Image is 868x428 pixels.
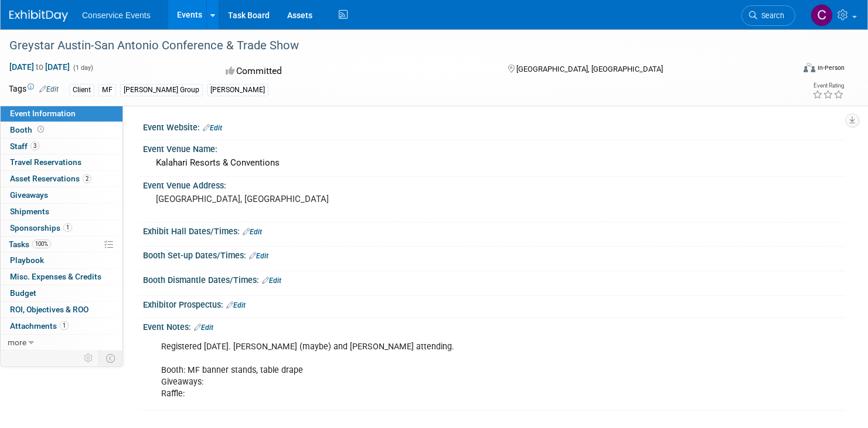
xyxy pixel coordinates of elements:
div: In-Person [817,63,845,72]
span: Playbook [10,255,44,265]
div: MF [98,84,116,96]
span: Travel Reservations [10,157,81,167]
a: more [1,335,122,351]
div: Event Rating [812,83,844,89]
a: Edit [194,323,213,332]
span: [DATE] [DATE] [9,62,70,72]
a: ROI, Objectives & ROO [1,302,122,318]
img: Chris Ogletree [811,4,833,26]
span: to [34,62,45,72]
a: Edit [243,228,262,236]
a: Search [741,5,795,26]
a: Asset Reservations2 [1,171,122,187]
a: Edit [249,252,268,260]
a: Edit [226,301,246,309]
span: Asset Reservations [10,174,91,183]
img: ExhibitDay [9,10,68,22]
a: Attachments1 [1,318,122,334]
div: [PERSON_NAME] [207,84,268,96]
span: Misc. Expenses & Credits [10,272,101,281]
div: Kalahari Resorts & Conventions [152,154,836,172]
span: 3 [30,141,39,150]
a: Playbook [1,252,122,268]
span: 1 [63,223,72,232]
span: 1 [60,321,69,330]
a: Edit [262,277,281,285]
div: Event Venue Name: [143,140,845,155]
pre: [GEOGRAPHIC_DATA], [GEOGRAPHIC_DATA] [156,194,423,204]
div: Committed [222,61,489,82]
div: Client [69,84,94,96]
span: Staff [10,141,39,151]
a: Shipments [1,204,122,220]
span: 100% [32,240,51,248]
div: [PERSON_NAME] Group [120,84,203,96]
a: Sponsorships1 [1,220,122,236]
a: Edit [39,85,59,93]
span: Booth not reserved yet [35,125,46,134]
div: Event Venue Address: [143,177,845,191]
span: ROI, Objectives & ROO [10,305,88,314]
div: Event Format [720,61,845,79]
span: Sponsorships [10,223,72,232]
span: Conservice Events [82,11,151,20]
div: Event Notes: [143,318,845,333]
div: Registered [DATE]. [PERSON_NAME] (maybe) and [PERSON_NAME] attending. Booth: MF banner stands, ta... [153,335,710,406]
div: Greystar Austin-San Antonio Conference & Trade Show [5,35,774,56]
div: Booth Dismantle Dates/Times: [143,271,845,287]
span: Shipments [10,207,49,216]
span: Tasks [9,240,51,249]
a: Edit [203,124,222,132]
span: Budget [10,288,36,298]
a: Giveaways [1,187,122,203]
a: Staff3 [1,139,122,154]
a: Booth [1,122,122,138]
a: Event Information [1,106,122,122]
a: Budget [1,285,122,301]
div: Event Website: [143,119,845,134]
td: Toggle Event Tabs [99,351,123,366]
span: more [8,338,26,347]
div: Exhibitor Prospectus: [143,296,845,311]
div: Exhibit Hall Dates/Times: [143,223,845,238]
span: (1 day) [72,64,93,72]
span: Search [757,11,784,20]
div: Booth Set-up Dates/Times: [143,247,845,262]
td: Tags [9,83,59,96]
span: Giveaways [10,190,48,200]
span: Attachments [10,321,69,331]
span: Booth [10,125,46,134]
a: Misc. Expenses & Credits [1,269,122,285]
img: Format-Inperson.png [804,63,815,72]
td: Personalize Event Tab Strip [79,351,99,366]
a: Tasks100% [1,237,122,252]
span: [GEOGRAPHIC_DATA], [GEOGRAPHIC_DATA] [516,65,663,73]
span: 2 [83,174,91,183]
span: Event Information [10,109,76,118]
a: Travel Reservations [1,154,122,170]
